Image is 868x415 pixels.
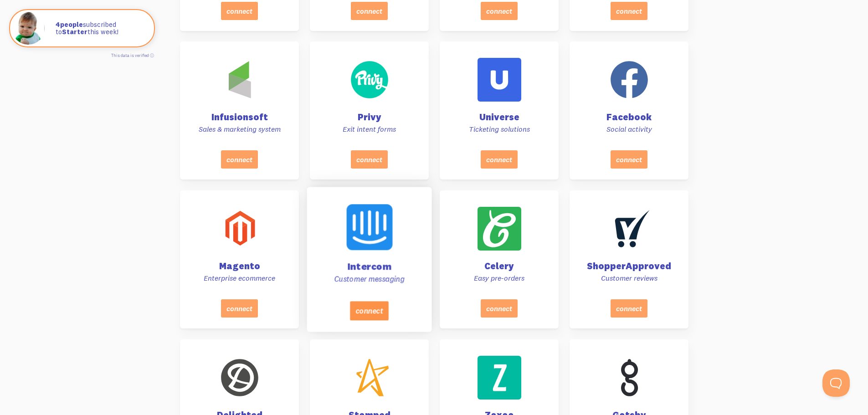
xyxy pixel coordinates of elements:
[12,12,45,45] img: Fomo
[56,21,60,29] span: 4
[191,273,288,283] p: Enterprise ecommerce
[349,301,388,320] button: connect
[351,1,388,20] button: connect
[822,369,850,397] iframe: Help Scout Beacon - Open
[451,113,548,122] h4: Universe
[440,190,559,328] a: Celery Easy pre-orders connect
[307,187,431,332] a: Intercom Customer messaging connect
[580,113,678,122] h4: Facebook
[580,273,678,283] p: Customer reviews
[111,53,154,58] a: This data is verified ⓘ
[451,261,548,271] h4: Celery
[221,1,258,20] button: connect
[611,1,647,20] button: connect
[440,41,559,179] a: Universe Ticketing solutions connect
[451,273,548,283] p: Easy pre-orders
[351,150,388,169] button: connect
[221,299,258,318] button: connect
[56,21,145,36] p: subscribed to this week!
[191,261,288,271] h4: Magento
[180,41,299,179] a: Infusionsoft Sales & marketing system connect
[56,20,83,29] strong: people
[321,124,418,134] p: Exit intent forms
[580,261,678,271] h4: ShopperApproved
[451,124,548,134] p: Ticketing solutions
[570,41,688,179] a: Facebook Social activity connect
[611,299,647,318] button: connect
[62,27,87,36] strong: Starter
[310,41,429,179] a: Privy Exit intent forms connect
[570,190,688,328] a: ShopperApproved Customer reviews connect
[191,113,288,122] h4: Infusionsoft
[481,150,518,169] button: connect
[481,299,518,318] button: connect
[580,124,678,134] p: Social activity
[180,190,299,328] a: Magento Enterprise ecommerce connect
[321,113,418,122] h4: Privy
[318,274,420,284] p: Customer messaging
[611,150,647,169] button: connect
[481,1,518,20] button: connect
[318,261,420,271] h4: Intercom
[191,124,288,134] p: Sales & marketing system
[221,150,258,169] button: connect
